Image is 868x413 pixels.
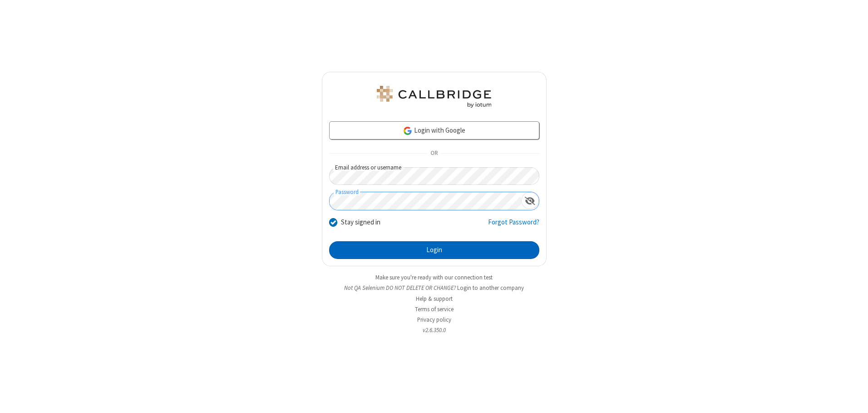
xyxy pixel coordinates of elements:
img: QA Selenium DO NOT DELETE OR CHANGE [375,86,493,108]
a: Terms of service [415,305,454,313]
a: Help & support [416,295,453,303]
li: Not QA Selenium DO NOT DELETE OR CHANGE? [322,284,547,292]
img: google-icon.png [403,126,413,136]
button: Login to another company [457,284,524,292]
span: OR [427,147,441,160]
a: Privacy policy [417,316,451,323]
a: Make sure you're ready with our connection test [375,274,493,281]
a: Login with Google [329,121,539,139]
li: v2.6.350.0 [322,326,547,334]
button: Login [329,241,539,259]
label: Stay signed in [341,217,380,228]
input: Password [330,192,521,210]
input: Email address or username [329,167,539,185]
div: Show password [521,192,539,209]
a: Forgot Password? [488,217,539,234]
